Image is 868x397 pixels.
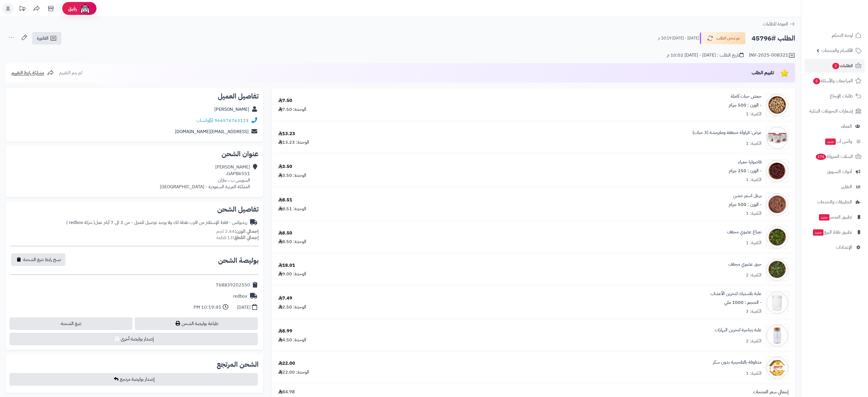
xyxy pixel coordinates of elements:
button: نسخ رابط تتبع الشحنة [11,253,65,266]
img: 1646404263-Chickpea,%20Whole-90x90.jpg [766,94,788,117]
div: 7.49 [278,295,292,302]
a: الطلبات2 [805,59,865,73]
a: مدقوقة بالطحينية بدون سكر [713,359,762,366]
span: السلات المتروكة [815,153,853,161]
small: - الوزن : 500 جرام [729,102,762,109]
span: مشاركة رابط التقييم [11,69,44,76]
div: 10:19:45 PM [194,304,221,311]
a: لوحة التحكم [805,29,865,42]
h2: تفاصيل العميل [10,93,259,100]
div: الكمية: 1 [746,240,762,246]
div: 13.23 [278,131,295,137]
img: 1715924332-Wild%20Spearmint-90x90.jpg [766,258,788,281]
div: الكمية: 1 [746,177,762,183]
span: رفيق [68,5,77,12]
span: العملاء [841,122,852,130]
h2: الطلب #45796 [752,33,795,44]
div: 8.51 [278,197,292,203]
a: التطبيقات والخدمات [805,195,865,209]
strong: إجمالي القطع: [233,234,259,241]
a: الإعدادات [805,240,865,254]
div: [PERSON_NAME] GAPB6551، السويس ب ، جازان المملكة العربية السعودية - [GEOGRAPHIC_DATA] [160,164,250,190]
small: - الحجم : 1000 ملي [724,299,762,306]
div: الوحدة: 4.50 [278,337,306,343]
div: الوحدة: 3.50 [278,172,306,179]
button: تم شحن الطلب [700,32,746,44]
div: الوحدة: 9.00 [278,271,306,277]
a: الفاتورة [32,32,61,45]
div: الوحدة: 8.51 [278,206,306,212]
h2: عنوان الشحن [10,151,259,157]
span: 5 [813,78,820,85]
div: ريدبوكس - فقط للإستلام من اقرب نقطة لك ولا يوجد توصيل للمنزل - من 2 الى 7 أيام عمل [66,219,247,226]
button: إصدار بوليصة مرتجع [9,373,258,386]
a: السلات المتروكة174 [805,150,865,163]
div: [DATE] [237,304,251,311]
a: 966576763123 [214,117,249,124]
div: 8.99 [278,328,292,334]
a: علبة بلاستيك لتخزين الأعشاب [710,290,762,297]
span: الفاتورة [37,35,49,42]
a: مشاركة رابط التقييم [11,69,54,76]
span: ( شركة redbox ) [66,219,95,226]
span: نسخ رابط تتبع الشحنة [23,256,61,263]
span: وآتس آب [825,137,852,145]
a: واتساب [196,117,213,124]
img: ai-face.png [79,3,91,14]
div: 3.50 [278,163,292,170]
small: 13 قطعة [216,234,259,241]
img: 1660066780-Bulgur%20Brown%20-%20Large%20Grains-90x90.jpg [766,193,788,216]
span: 84.98 [278,389,295,395]
span: 2 [832,63,839,69]
h2: الشحن المرتجع [217,361,259,368]
span: جديد [813,229,823,236]
a: العملاء [805,119,865,133]
h2: بوليصة الشحن [218,257,259,264]
img: 1721986420-Spice%20Glass%20Bottle%20A-90x90.jpg [766,324,788,347]
span: لوحة التحكم [832,31,853,39]
a: طباعة بوليصة الشحن [135,317,258,330]
div: redbox [233,293,247,300]
a: طلبات الإرجاع [805,89,865,103]
a: إشعارات التحويلات البنكية [805,104,865,118]
button: إصدار بوليصة أخرى [9,333,258,345]
div: الكمية: 1 [746,140,762,147]
a: فاصوليا حمراء [738,159,762,165]
div: الكمية: 2 [746,272,762,278]
div: 22.00 [278,360,295,367]
div: 768839202550 [216,282,250,288]
div: INV-2025-008321 [749,52,795,59]
div: 18.01 [278,262,295,269]
h2: تفاصيل الشحن [10,206,259,213]
div: الكمية: 3 [746,308,762,315]
div: الكمية: 1 [746,210,762,217]
span: أدوات التسويق [827,168,852,176]
span: جديد [825,139,836,145]
span: إجمالي سعر المنتجات [753,389,789,395]
a: تحديثات المنصة [15,3,29,16]
span: التطبيقات والخدمات [817,198,852,206]
span: التقارير [841,183,852,191]
div: 8.50 [278,230,292,236]
img: logo-2.png [829,10,863,22]
a: برغل اسمر خشن [733,193,762,199]
a: حمص حبات كاملة [731,93,762,100]
a: أدوات التسويق [805,165,865,179]
a: المراجعات والأسئلة5 [805,74,865,88]
span: تطبيق نقاط البيع [812,228,852,236]
img: 1646393620-Strawberry%203%20Bundle%20v2%20(web)-90x90.jpg [766,127,788,149]
div: تاريخ الطلب : [DATE] - [DATE] 10:02 م [667,52,744,59]
a: علبة زجاجية لتخزين البهارات [715,327,762,333]
div: الوحدة: 22.00 [278,369,309,376]
span: لم يتم التقييم [59,69,82,76]
small: - الوزن : 500 جرام [729,201,762,208]
div: 7.50 [278,97,292,104]
a: العودة للطلبات [763,21,795,27]
span: العودة للطلبات [763,21,788,27]
strong: إجمالي الوزن: [235,228,259,235]
small: [DATE] - [DATE] 10:19 م [658,35,699,41]
small: - الوزن : 250 جرام [729,167,762,174]
span: الإعدادات [836,243,852,251]
span: إشعارات التحويلات البنكية [809,107,853,115]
